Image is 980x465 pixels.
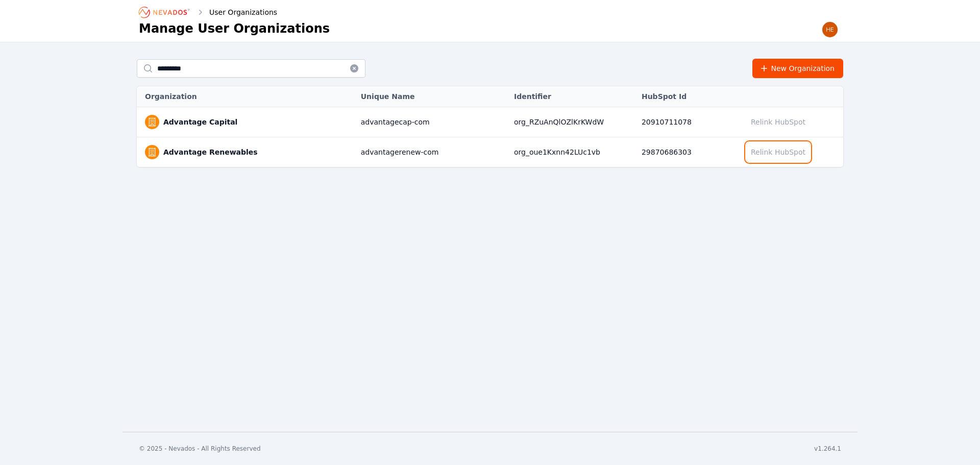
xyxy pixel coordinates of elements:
th: Identifier [509,86,636,107]
th: Organization [137,86,356,107]
a: Advantage Renewables [163,147,258,157]
a: Advantage Capital [163,117,237,127]
td: advantagecap-com [356,107,509,137]
td: 20910711078 [636,107,741,137]
td: org_RZuAnQlOZlKrKWdW [509,107,636,137]
div: v1.264.1 [814,445,841,453]
th: HubSpot Id [636,86,741,107]
th: Unique Name [356,86,509,107]
img: Henar Luque [822,21,838,38]
td: 29870686303 [636,137,741,167]
div: © 2025 - Nevados - All Rights Reserved [139,445,261,453]
button: Relink HubSpot [746,112,810,132]
nav: Breadcrumb [139,4,277,20]
button: Relink HubSpot [746,142,810,162]
button: New Organization [752,59,844,78]
td: advantagerenew-com [356,137,509,167]
div: User Organizations [195,7,277,17]
h1: Manage User Organizations [139,20,330,37]
td: org_oue1Kxnn42LUc1vb [509,137,636,167]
